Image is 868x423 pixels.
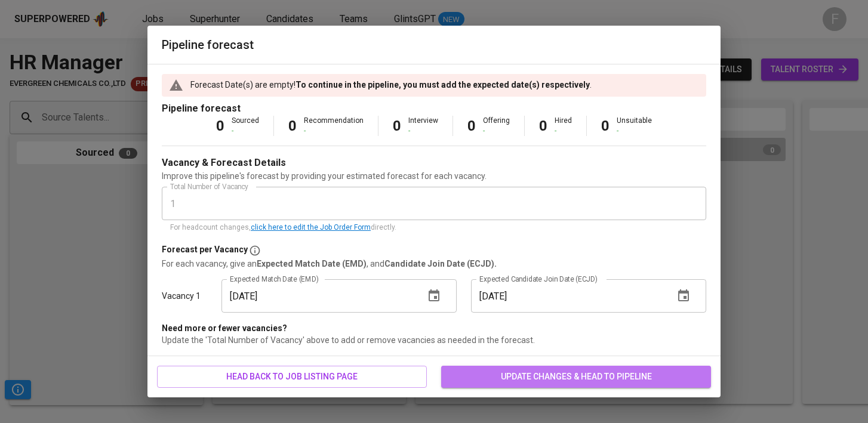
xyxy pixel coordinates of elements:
[167,369,417,384] span: head back to job listing page
[216,118,224,134] b: 0
[162,258,706,270] p: For each vacancy, give an , and
[601,118,610,134] b: 0
[162,322,706,334] p: Need more or fewer vacancies?
[483,116,510,136] div: Offering
[304,116,364,136] div: Recommendation
[555,116,572,136] div: Hired
[162,35,706,54] h6: Pipeline forecast
[232,126,259,136] div: -
[451,369,701,384] span: update changes & head to pipeline
[232,116,259,136] div: Sourced
[393,118,401,134] b: 0
[251,223,371,231] a: click here to edit the Job Order Form
[467,118,476,134] b: 0
[162,334,706,346] p: Update the 'Total Number of Vacancy' above to add or remove vacancies as needed in the forecast.
[288,118,297,134] b: 0
[162,101,706,116] p: Pipeline forecast
[170,222,698,234] p: For headcount changes, directly.
[190,79,592,91] p: Forecast Date(s) are empty! .
[162,170,706,182] p: Improve this pipeline's forecast by providing your estimated forecast for each vacancy.
[617,116,652,136] div: Unsuitable
[162,243,248,258] p: Forecast per Vacancy
[162,156,286,170] p: Vacancy & Forecast Details
[384,259,497,268] b: Candidate Join Date (ECJD).
[162,290,201,302] p: Vacancy 1
[296,80,590,89] b: To continue in the pipeline, you must add the expected date(s) respectively
[483,126,510,136] div: -
[555,126,572,136] div: -
[157,366,427,388] button: head back to job listing page
[617,126,652,136] div: -
[441,366,711,388] button: update changes & head to pipeline
[408,116,438,136] div: Interview
[408,126,438,136] div: -
[257,259,367,268] b: Expected Match Date (EMD)
[304,126,364,136] div: -
[539,118,547,134] b: 0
